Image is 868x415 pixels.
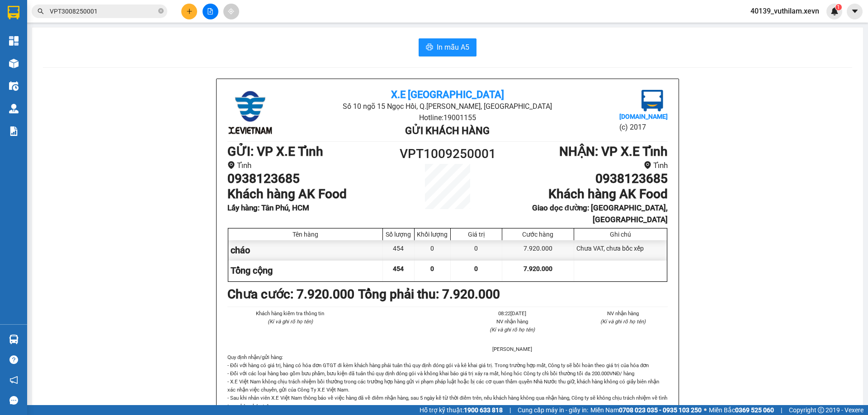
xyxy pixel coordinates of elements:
span: printer [426,43,433,52]
img: logo.jpg [642,90,663,112]
span: aim [228,8,234,14]
b: Lấy hàng : Tân Phú, HCM [227,203,309,212]
span: Cung cấp máy in - giấy in: [518,405,588,415]
li: Số 10 ngõ 15 Ngọc Hồi, Q.[PERSON_NAME], [GEOGRAPHIC_DATA] [301,101,594,112]
span: environment [227,161,235,169]
div: Tên hàng [231,231,380,238]
span: caret-down [851,7,859,15]
img: logo.jpg [227,90,273,135]
div: Khối lượng [417,231,448,238]
div: 454 [383,240,415,261]
div: 0 [451,240,502,261]
li: NV nhận hàng [579,309,668,317]
div: Số lượng [385,231,412,238]
div: Ghi chú [576,231,665,238]
li: Tỉnh [503,159,668,172]
h1: 0938123685 [503,171,668,187]
span: Miền Nam [590,405,702,415]
span: environment [644,161,651,169]
img: solution-icon [9,126,19,136]
span: ⚪️ [704,408,707,412]
span: Hỗ trợ kỹ thuật: [420,405,503,415]
b: Chưa cước : 7.920.000 [227,287,354,302]
img: logo-vxr [8,6,19,19]
i: (Kí và ghi rõ họ tên) [268,318,313,325]
li: [PERSON_NAME] [467,345,557,353]
div: 7.920.000 [502,240,574,261]
i: (Kí và ghi rõ họ tên) [600,318,646,325]
span: 0 [430,265,434,272]
span: close-circle [158,7,164,16]
span: 7.920.000 [524,265,552,272]
li: 08:22[DATE] [467,309,557,317]
span: plus [186,8,193,14]
i: (Kí và ghi rõ họ tên) [490,326,535,333]
li: Khách hàng kiểm tra thông tin [245,309,335,317]
strong: 1900 633 818 [464,406,503,414]
h1: 0938123685 [227,171,392,187]
b: GỬI : VP X.E Tỉnh [227,144,323,159]
span: notification [9,376,18,384]
li: (c) 2017 [619,121,668,133]
sup: 1 [835,4,842,10]
img: warehouse-icon [9,59,19,68]
div: Chưa VAT, chưa bốc xếp [574,240,667,261]
span: | [781,405,782,415]
h1: Khách hàng AK Food [503,187,668,202]
button: aim [223,4,239,19]
div: Giá trị [453,231,500,238]
li: Tỉnh [227,159,392,172]
span: Tổng cộng [231,265,273,276]
b: Gửi khách hàng [405,125,490,136]
span: file-add [207,8,213,14]
li: NV nhận hàng [467,317,557,326]
span: | [509,405,511,415]
span: close-circle [158,8,164,14]
b: [DOMAIN_NAME] [619,113,668,120]
b: NHẬN : VP X.E Tỉnh [559,144,668,159]
img: dashboard-icon [9,36,19,46]
img: icon-new-feature [830,7,839,15]
b: Giao dọc đường: [GEOGRAPHIC_DATA], [GEOGRAPHIC_DATA] [532,203,668,224]
img: warehouse-icon [9,335,19,344]
span: 40139_vuthilam.xevn [743,5,826,17]
h1: VPT1009250001 [392,144,503,164]
span: 454 [393,265,404,272]
span: 1 [837,4,840,10]
h1: Khách hàng AK Food [227,187,392,202]
li: Hotline: 19001155 [301,112,594,123]
b: X.E [GEOGRAPHIC_DATA] [391,89,504,100]
b: Tổng phải thu: 7.920.000 [358,287,500,302]
div: Cước hàng [505,231,571,238]
button: printerIn mẫu A5 [419,38,476,56]
input: Tìm tên, số ĐT hoặc mã đơn [50,6,156,16]
span: search [38,8,44,14]
span: copyright [818,407,824,413]
span: message [9,396,18,405]
button: plus [181,4,197,19]
span: question-circle [9,355,18,364]
img: warehouse-icon [9,104,19,113]
span: In mẫu A5 [437,42,469,53]
div: 0 [415,240,451,261]
strong: 0708 023 035 - 0935 103 250 [619,406,702,414]
button: caret-down [847,4,863,19]
div: cháo [228,240,383,261]
strong: 0369 525 060 [735,406,774,414]
button: file-add [203,4,218,19]
img: warehouse-icon [9,81,19,91]
span: Miền Bắc [709,405,774,415]
span: 0 [474,265,478,272]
